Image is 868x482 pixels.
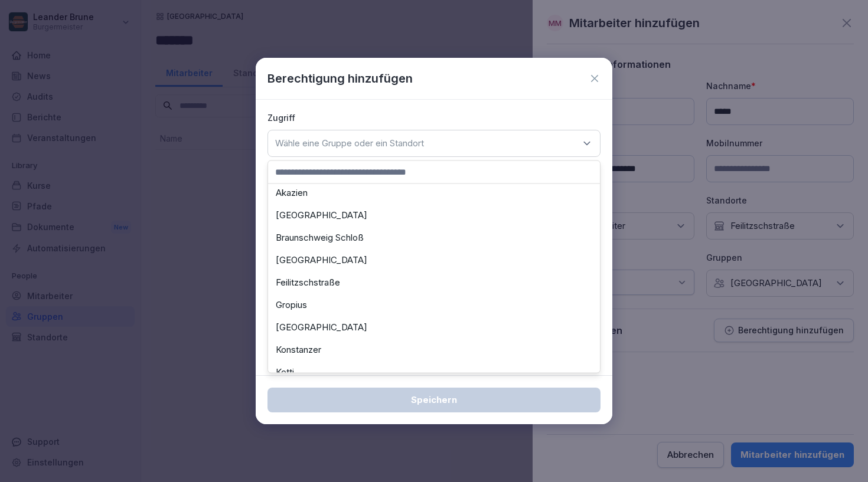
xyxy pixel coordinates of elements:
[271,361,597,383] div: Kotti
[271,204,597,227] div: [GEOGRAPHIC_DATA]
[271,182,597,204] div: Akazien
[271,249,597,271] div: [GEOGRAPHIC_DATA]
[267,112,601,124] p: Zugriff
[267,388,601,412] button: Speichern
[277,394,591,406] div: Speichern
[267,70,413,87] p: Berechtigung hinzufügen
[271,271,597,294] div: Feilitzschstraße
[271,339,597,361] div: Konstanzer
[275,137,424,149] p: Wähle eine Gruppe oder ein Standort
[271,227,597,249] div: Braunschweig Schloß
[271,294,597,316] div: Gropius
[271,316,597,339] div: [GEOGRAPHIC_DATA]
